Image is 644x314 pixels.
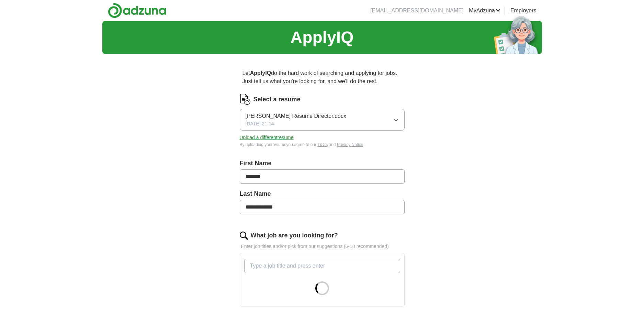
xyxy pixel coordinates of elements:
[317,142,328,147] a: T&Cs
[510,7,536,15] a: Employers
[240,134,294,141] button: Upload a differentresume
[240,142,405,148] div: By uploading your resume you agree to our and .
[244,259,400,273] input: Type a job title and press enter
[253,95,301,104] label: Select a resume
[108,3,166,18] img: Adzuna logo
[240,109,405,131] button: [PERSON_NAME] Resume Director.docx[DATE] 21:14
[337,142,363,147] a: Privacy Notice
[240,232,248,240] img: search.png
[240,189,405,199] label: Last Name
[246,120,274,127] span: [DATE] 21:14
[240,243,405,250] p: Enter job titles and/or pick from our suggestions (6-10 recommended)
[469,7,500,15] a: MyAdzuna
[246,112,346,120] span: [PERSON_NAME] Resume Director.docx
[240,94,251,105] img: CV Icon
[240,159,405,168] label: First Name
[250,70,271,76] strong: ApplyIQ
[370,7,463,15] li: [EMAIL_ADDRESS][DOMAIN_NAME]
[240,66,405,88] p: Let do the hard work of searching and applying for jobs. Just tell us what you're looking for, an...
[290,25,353,50] h1: ApplyIQ
[251,231,338,240] label: What job are you looking for?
